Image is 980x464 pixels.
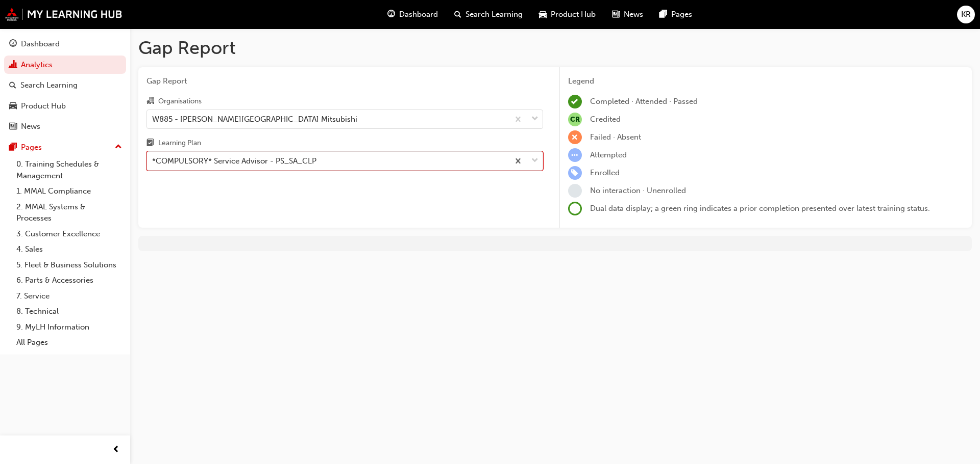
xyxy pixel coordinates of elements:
a: car-iconProduct Hub [531,4,604,25]
a: Dashboard [4,35,126,53]
a: 2. MMAL Systems & Processes [12,199,126,226]
span: learningRecordVerb_ATTEMPT-icon [568,148,582,162]
span: KR [961,9,971,20]
span: news-icon [9,122,17,131]
span: learningRecordVerb_NONE-icon [568,184,582,198]
span: guage-icon [387,8,395,21]
span: learningRecordVerb_FAIL-icon [568,130,582,144]
div: Legend [568,75,964,87]
span: Search Learning [465,9,523,20]
div: Search Learning [20,79,78,91]
a: 9. MyLH Information [12,319,126,335]
span: Pages [671,9,692,20]
a: 1. MMAL Compliance [12,183,126,199]
button: DashboardAnalyticsSearch LearningProduct HubNews [4,33,126,138]
a: Analytics [4,56,126,74]
div: W885 - [PERSON_NAME][GEOGRAPHIC_DATA] Mitsubishi [152,113,357,125]
a: Product Hub [4,97,126,116]
span: Attempted [590,150,627,159]
span: Product Hub [551,9,596,20]
span: pages-icon [9,143,17,152]
div: *COMPULSORY* Service Advisor - PS_SA_CLP [152,155,316,167]
div: Dashboard [21,38,60,50]
span: Gap Report [146,75,543,87]
span: up-icon [115,141,122,154]
a: search-iconSearch Learning [446,4,531,25]
a: news-iconNews [604,4,651,25]
a: pages-iconPages [651,4,700,25]
span: guage-icon [9,40,17,49]
a: News [4,117,126,136]
button: Pages [4,138,126,157]
span: down-icon [531,113,538,126]
a: 4. Sales [12,241,126,257]
div: News [21,121,40,132]
span: chart-icon [9,61,17,70]
a: 3. Customer Excellence [12,226,126,242]
h1: Gap Report [138,37,972,59]
span: Failed · Absent [590,132,641,142]
a: guage-iconDashboard [379,4,446,25]
span: No interaction · Unenrolled [590,186,686,195]
span: Enrolled [590,168,620,177]
span: car-icon [9,102,17,111]
a: 0. Training Schedules & Management [12,156,126,183]
span: Completed · Attended · Passed [590,97,698,106]
div: Learning Plan [158,138,201,148]
button: KR [957,6,975,23]
span: pages-icon [659,8,667,21]
span: Dashboard [399,9,438,20]
a: Search Learning [4,76,126,95]
a: 6. Parts & Accessories [12,272,126,288]
a: All Pages [12,335,126,350]
span: search-icon [454,8,461,21]
span: search-icon [9,81,16,90]
span: learningRecordVerb_COMPLETE-icon [568,95,582,108]
span: News [624,9,643,20]
a: 8. Technical [12,304,126,319]
span: null-icon [568,113,582,126]
span: prev-icon [112,444,120,456]
img: mmal [5,8,122,21]
span: organisation-icon [146,97,154,106]
a: 7. Service [12,288,126,304]
span: learningRecordVerb_ENROLL-icon [568,166,582,180]
div: Organisations [158,96,202,106]
span: down-icon [531,154,538,168]
div: Pages [21,142,42,153]
span: Dual data display; a green ring indicates a prior completion presented over latest training status. [590,204,930,213]
span: car-icon [539,8,547,21]
a: 5. Fleet & Business Solutions [12,257,126,273]
div: Product Hub [21,100,66,112]
span: learningplan-icon [146,139,154,148]
span: news-icon [612,8,620,21]
span: Credited [590,115,621,124]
